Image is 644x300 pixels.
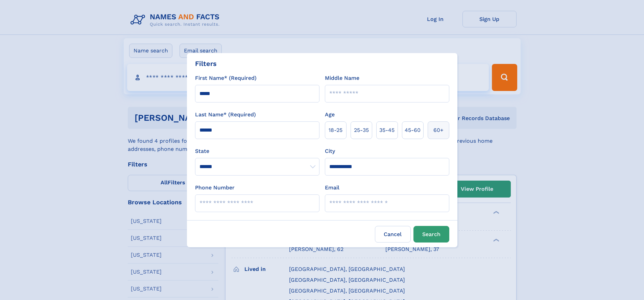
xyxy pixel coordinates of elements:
[195,74,257,82] label: First Name* (Required)
[325,147,335,155] label: City
[329,126,342,134] span: 18‑25
[325,184,339,192] label: Email
[379,126,395,134] span: 35‑45
[325,111,335,119] label: Age
[195,59,217,69] div: Filters
[195,147,319,155] label: State
[195,184,235,192] label: Phone Number
[325,74,359,82] label: Middle Name
[413,226,449,243] button: Search
[405,126,421,134] span: 45‑60
[375,226,411,243] label: Cancel
[354,126,369,134] span: 25‑35
[195,111,256,119] label: Last Name* (Required)
[433,126,444,134] span: 60+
